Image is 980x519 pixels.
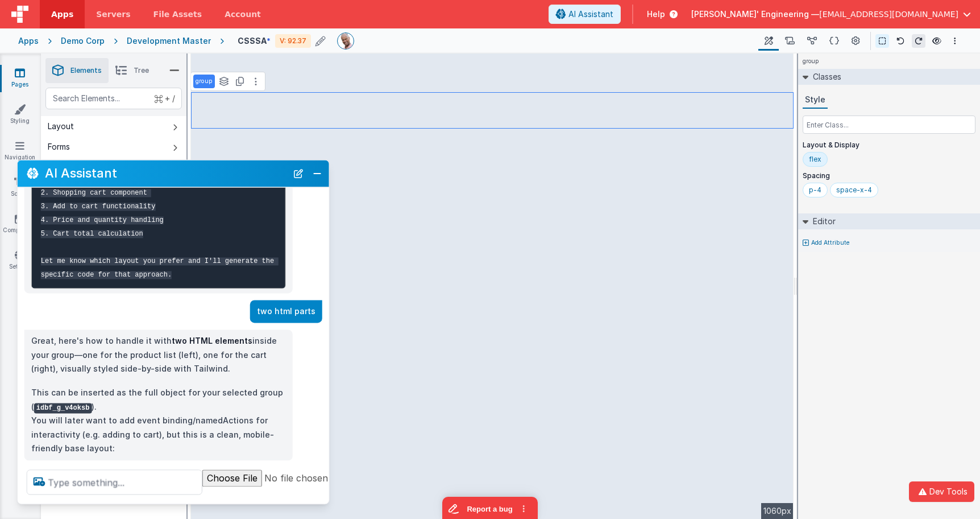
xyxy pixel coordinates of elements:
button: Options [948,34,962,48]
p: Layout & Display [803,141,975,150]
span: Tree [134,66,149,75]
span: + / [155,88,175,109]
code: idbf_g_v4oksb [34,403,92,413]
p: Great, here's how to handle it with inside your group—one for the product list (left), one for th... [31,334,286,376]
img: 11ac31fe5dc3d0eff3fbbbf7b26fa6e1 [338,33,354,49]
span: File Assets [153,9,202,20]
button: Style [803,92,828,109]
div: p-4 [809,186,821,195]
span: Elements [70,66,102,75]
p: Spacing [803,171,975,180]
p: Add Attribute [811,238,850,248]
code: Once you choose a layout style, I can provide the appropriate HTML and schema structure optimized... [41,121,279,279]
div: Apps [18,35,39,47]
div: space-x-4 [836,186,872,195]
p: two html parts [257,304,315,319]
input: Search Elements... [45,88,182,109]
div: 1060px [761,503,794,519]
p: This can be inserted as the full object for your selected group ( ). You will later want to add e... [31,386,286,456]
div: Layout [48,121,74,132]
p: group [196,77,213,86]
h4: group [798,53,823,69]
h4: CSSSA [238,36,271,46]
div: Development Master [127,35,211,47]
button: Text [41,157,186,178]
button: Layout [41,116,186,137]
span: AI Assistant [568,9,613,20]
h2: Classes [808,69,841,85]
button: [PERSON_NAME]' Engineering — [EMAIL_ADDRESS][DOMAIN_NAME] [691,9,971,20]
input: Enter Class... [803,116,975,134]
button: New Chat [290,166,306,182]
strong: two HTML elements [172,336,252,345]
span: [PERSON_NAME]' Engineering — [691,9,819,20]
h2: Editor [808,213,836,229]
div: Demo Corp [61,35,105,47]
div: --> [191,53,794,519]
span: [EMAIL_ADDRESS][DOMAIN_NAME] [819,9,958,20]
button: Forms [41,137,186,157]
span: Apps [51,9,73,20]
div: Forms [48,141,70,153]
span: Help [647,9,665,20]
button: Add Attribute [803,238,975,248]
button: Close [310,166,325,182]
div: V: 92.37 [275,34,311,48]
span: Servers [96,9,130,20]
button: AI Assistant [549,5,621,24]
h2: AI Assistant [45,167,287,180]
button: Dev Tools [909,481,974,502]
div: flex [809,155,821,164]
